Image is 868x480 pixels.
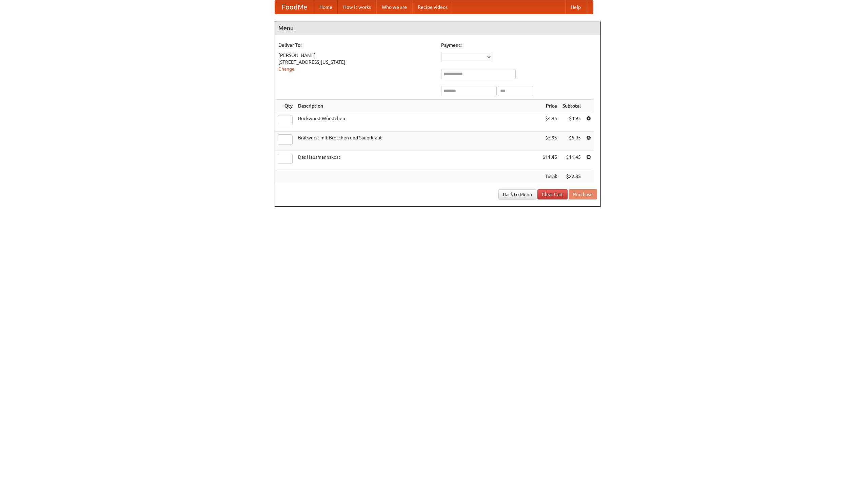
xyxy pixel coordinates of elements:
[569,189,597,199] button: Purchase
[560,170,584,183] th: $22.35
[278,42,434,49] h5: Deliver To:
[295,132,540,151] td: Bratwurst mit Brötchen und Sauerkraut
[540,170,560,183] th: Total:
[441,42,597,49] h5: Payment:
[565,0,586,14] a: Help
[560,151,584,170] td: $11.45
[275,100,295,112] th: Qty
[537,189,568,199] a: Clear Cart
[540,132,560,151] td: $5.95
[560,100,584,112] th: Subtotal
[275,0,314,14] a: FoodMe
[540,100,560,112] th: Price
[295,112,540,132] td: Bockwurst Würstchen
[314,0,338,14] a: Home
[412,0,453,14] a: Recipe videos
[540,151,560,170] td: $11.45
[295,151,540,170] td: Das Hausmannskost
[560,132,584,151] td: $5.95
[278,66,295,72] a: Change
[560,112,584,132] td: $4.95
[376,0,412,14] a: Who we are
[498,189,536,199] a: Back to Menu
[278,59,434,65] div: [STREET_ADDRESS][US_STATE]
[540,112,560,132] td: $4.95
[338,0,376,14] a: How it works
[278,52,434,59] div: [PERSON_NAME]
[275,21,600,35] h4: Menu
[295,100,540,112] th: Description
